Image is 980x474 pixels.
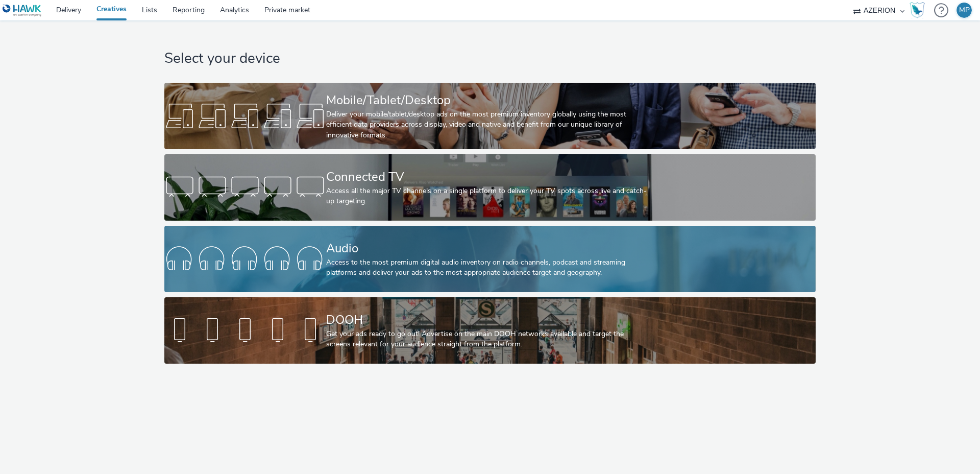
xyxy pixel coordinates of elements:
[326,257,650,278] div: Access to the most premium digital audio inventory on radio channels, podcast and streaming platf...
[164,49,815,68] h1: Select your device
[326,168,650,186] div: Connected TV
[326,91,650,109] div: Mobile/Tablet/Desktop
[910,2,929,18] a: Hawk Academy
[3,4,42,17] img: undefined Logo
[326,109,650,140] div: Deliver your mobile/tablet/desktop ads on the most premium inventory globally using the most effi...
[959,3,970,18] div: MP
[164,226,815,292] a: AudioAccess to the most premium digital audio inventory on radio channels, podcast and streaming ...
[164,83,815,149] a: Mobile/Tablet/DesktopDeliver your mobile/tablet/desktop ads on the most premium inventory globall...
[164,154,815,221] a: Connected TVAccess all the major TV channels on a single platform to deliver your TV spots across...
[326,186,650,207] div: Access all the major TV channels on a single platform to deliver your TV spots across live and ca...
[164,297,815,364] a: DOOHGet your ads ready to go out! Advertise on the main DOOH networks available and target the sc...
[326,311,650,329] div: DOOH
[326,240,650,257] div: Audio
[326,329,650,350] div: Get your ads ready to go out! Advertise on the main DOOH networks available and target the screen...
[910,2,925,18] img: Hawk Academy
